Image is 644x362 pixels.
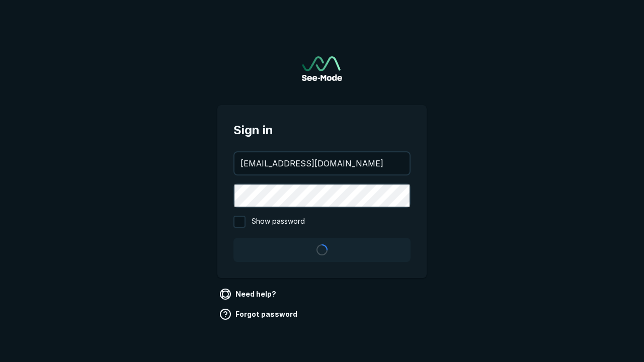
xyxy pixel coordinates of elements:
a: Need help? [217,286,280,302]
img: See-Mode Logo [302,56,342,81]
span: Sign in [233,121,411,139]
input: your@email.com [234,152,410,174]
a: Forgot password [217,306,301,322]
span: Show password [252,216,305,228]
a: Go to sign in [302,56,342,81]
